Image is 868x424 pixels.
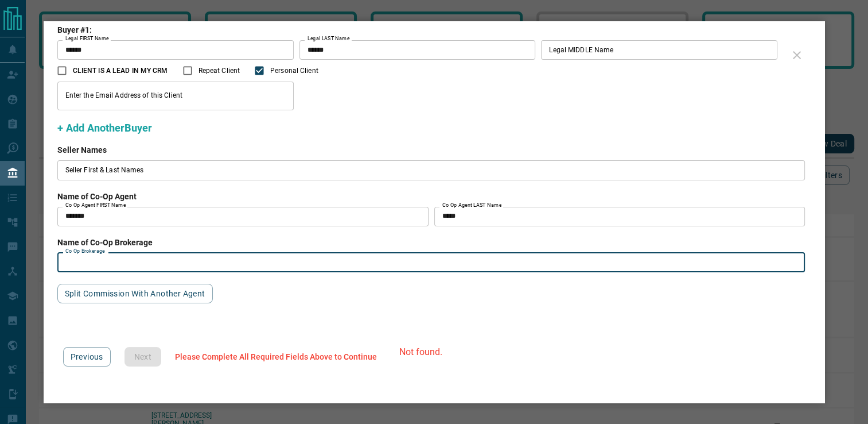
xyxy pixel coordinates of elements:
label: Co Op Agent FIRST Name [65,202,126,209]
span: Repeat Client [198,65,240,76]
button: Previous [63,347,111,367]
button: Split Commission With Another Agent [57,284,213,303]
span: CLIENT IS A LEAD IN MY CRM [73,65,168,76]
h3: Buyer #1: [57,25,784,34]
span: Please Complete All Required Fields Above to Continue [175,352,377,361]
label: Legal LAST Name [308,35,349,43]
h3: Name of Co-Op Agent [57,192,811,201]
p: Not found. [399,346,442,357]
span: + Add AnotherBuyer [57,122,152,134]
h3: Seller Names [57,145,811,155]
h3: Name of Co-Op Brokerage [57,238,811,247]
label: Legal FIRST Name [65,35,109,43]
label: Co Op Agent LAST Name [442,202,501,209]
span: Personal Client [270,65,318,76]
label: Co Op Brokerage [65,248,105,255]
